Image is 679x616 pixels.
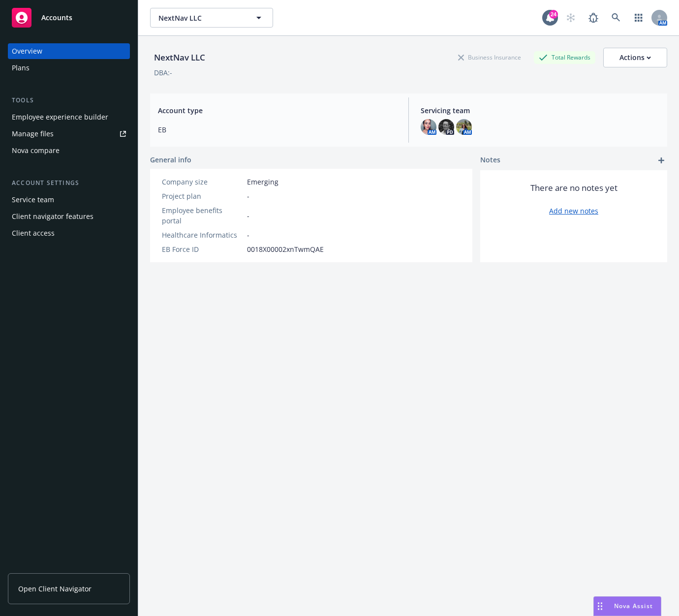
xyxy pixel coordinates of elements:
div: Nova compare [12,143,60,158]
span: - [247,211,249,221]
button: NextNav LLC [150,8,273,28]
div: Tools [8,95,130,105]
a: Accounts [8,4,130,31]
a: Manage files [8,126,130,142]
span: - [247,230,249,240]
span: Nova Assist [614,602,653,610]
a: Overview [8,43,130,59]
div: Actions [619,48,651,67]
span: - [247,191,249,201]
a: Add new notes [549,206,598,216]
div: Client navigator features [12,209,93,224]
div: Total Rewards [534,51,595,63]
a: Client access [8,225,130,241]
a: Report a Bug [584,8,603,28]
a: Switch app [629,8,648,28]
div: Employee benefits portal [162,205,243,226]
span: EB [158,124,397,135]
span: Open Client Navigator [18,584,92,594]
img: photo [456,119,472,135]
div: NextNav LLC [150,51,209,64]
div: Company size [162,177,243,187]
a: add [655,154,667,166]
div: Plans [12,60,30,76]
span: Emerging [247,177,278,187]
span: Servicing team [421,105,659,116]
div: Account settings [8,178,130,188]
a: Service team [8,192,130,208]
div: Client access [12,225,55,241]
div: Manage files [12,126,54,142]
span: Account type [158,105,397,116]
div: Business Insurance [453,51,526,63]
div: Service team [12,192,54,208]
img: photo [421,119,436,135]
div: Drag to move [594,597,606,616]
span: Accounts [41,14,72,22]
span: NextNav LLC [158,13,244,23]
a: Employee experience builder [8,109,130,125]
div: Project plan [162,191,243,201]
div: 24 [549,10,558,19]
div: DBA: - [154,67,172,78]
button: Actions [603,48,667,67]
div: Overview [12,43,42,59]
span: Notes [480,154,500,166]
div: Healthcare Informatics [162,230,243,240]
div: Employee experience builder [12,109,108,125]
span: There are no notes yet [530,182,617,194]
img: photo [438,119,454,135]
a: Client navigator features [8,209,130,224]
a: Start snowing [561,8,581,28]
a: Plans [8,60,130,76]
div: EB Force ID [162,244,243,254]
a: Nova compare [8,143,130,158]
a: Search [606,8,626,28]
span: General info [150,154,191,165]
span: 0018X00002xnTwmQAE [247,244,324,254]
button: Nova Assist [593,596,661,616]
